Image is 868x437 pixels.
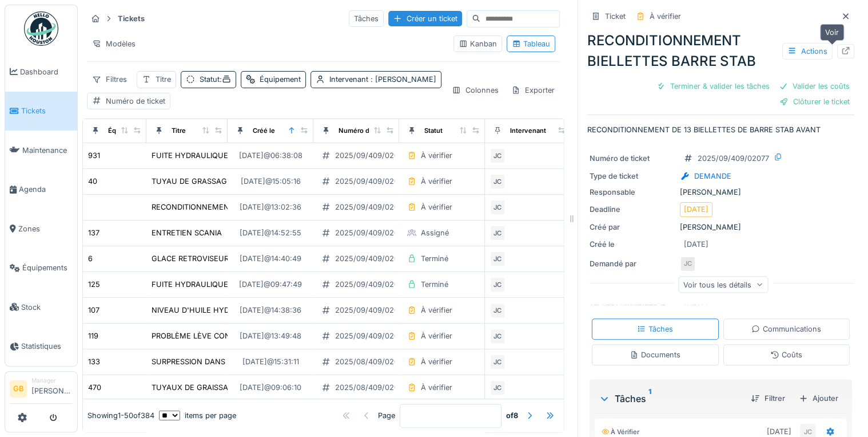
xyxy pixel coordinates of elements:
div: Exporter [506,82,560,99]
div: DEMANDE [694,171,731,182]
div: Ticket [605,11,626,22]
div: Documents [630,349,680,360]
div: 2025/09/409/02060 [335,330,408,341]
div: Tâches [637,324,673,334]
strong: Tickets [113,13,149,24]
div: Titre [156,74,171,85]
div: Terminé [421,279,448,290]
div: Terminer & valider les tâches [652,78,774,94]
div: [DATE] [684,204,708,215]
div: 2025/09/409/02053 [335,279,408,290]
div: Tableau [512,38,550,49]
div: 119 [88,330,98,341]
div: 2025/08/409/02021 [335,382,406,393]
div: 2025/09/409/02077 [698,153,769,164]
div: [DATE] @ 15:05:16 [241,176,301,187]
div: RECONDITIONNEMENT BIELLETTES BARRE STAB [152,202,324,212]
strong: of 8 [506,410,518,421]
a: Agenda [5,170,77,210]
span: Stock [21,302,73,313]
div: Colonnes [447,82,504,99]
div: JC [489,302,505,318]
div: À vérifier [421,176,452,187]
div: [DATE] @ 09:06:10 [240,382,301,393]
div: À vérifier [421,356,452,367]
div: JC [489,328,505,344]
div: [DATE] @ 13:02:36 [240,202,301,212]
div: Numéro de ticket [590,153,675,164]
div: Créé le [590,239,675,250]
div: RECONDITIONNEMENT BIELLETTES BARRE STAB [587,30,854,72]
div: 2025/08/409/02032 [335,356,408,367]
div: Statut [424,126,443,136]
div: 2025/09/409/02062 [335,305,408,316]
div: SURPRESSION DANS LE VASE D’EXPANSION SCANIA [152,356,339,367]
a: Maintenance [5,131,77,170]
div: JC [489,354,505,370]
div: JC [489,251,505,267]
div: Équipement [108,126,146,136]
div: JC [489,380,505,396]
div: JC [489,225,505,241]
div: TUYAUX DE GRAISSAGE CASSER [152,382,269,393]
sup: 1 [648,392,651,405]
div: Intervenant [510,126,546,136]
div: Numéro de ticket [106,96,165,107]
div: À vérifier [421,305,452,316]
div: 137 [88,227,99,238]
img: Badge_color-CXgf-gQk.svg [24,11,58,46]
a: Tickets [5,92,77,131]
div: À vérifier [421,202,452,212]
div: 2025/09/409/02085 [335,150,408,161]
div: [PERSON_NAME] [590,222,852,233]
div: 2025/09/409/02084 [335,176,408,187]
div: Page [378,410,395,421]
div: 470 [88,382,101,393]
div: Modèles [87,36,141,52]
div: Tâches [349,10,384,27]
div: 107 [88,305,99,316]
div: Créer un ticket [388,11,462,26]
div: Tâches [599,392,742,405]
div: FUITE HYDRAULIQUE [152,279,228,290]
div: Valider les coûts [774,78,854,94]
div: [DATE] @ 14:38:36 [240,305,301,316]
p: RECONDITIONNEMENT DE 13 BIELLETTES DE BARRE STAB AVANT [587,124,854,135]
span: Tickets [21,105,73,116]
span: Équipements [22,262,73,273]
div: [PERSON_NAME] [590,187,852,198]
div: À vérifier [421,150,452,161]
a: Dashboard [5,52,77,92]
div: Ajouter [794,391,843,406]
div: À vérifier [602,427,639,437]
div: 931 [88,150,100,161]
div: Filtres [87,71,132,88]
div: Clôturer le ticket [775,94,854,109]
div: [DATE] [767,426,791,437]
div: Terminé [421,253,448,264]
a: Zones [5,209,77,249]
span: Zones [18,223,73,234]
div: [DATE] @ 09:47:49 [239,279,302,290]
div: 6 [88,253,93,264]
div: 2025/09/409/02065 [335,227,408,238]
div: 125 [88,279,100,290]
div: Manager [31,376,73,385]
div: JC [489,148,505,164]
div: FUITE HYDRAULIQUE [152,150,228,161]
div: items per page [159,410,236,421]
div: Type de ticket [590,171,675,182]
span: : [220,75,231,84]
div: Demandé par [590,258,675,269]
span: Maintenance [22,145,73,156]
div: JC [489,277,505,293]
div: JC [489,199,505,215]
div: À vérifier [650,11,681,22]
a: GB Manager[PERSON_NAME] [10,376,73,404]
div: Responsable [590,187,675,198]
span: Statistiques [21,341,73,352]
div: Coûts [770,349,802,360]
li: [PERSON_NAME] [31,376,73,401]
div: Assigné [421,227,449,238]
div: TUYAU DE GRASSAGE CASSÉS [152,176,262,187]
